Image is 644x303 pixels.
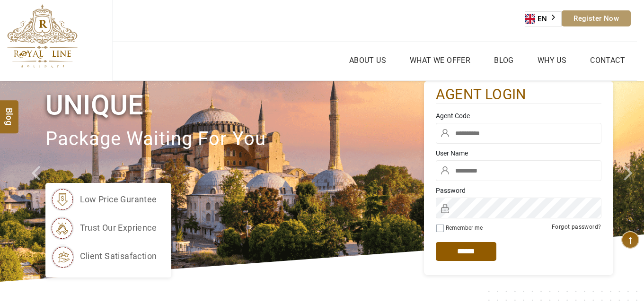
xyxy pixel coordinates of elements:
[612,81,644,282] a: Check next image
[436,186,601,195] label: Password
[45,87,424,123] h1: Unique
[436,86,601,104] h2: agent login
[407,53,473,67] a: What we Offer
[525,12,561,26] a: EN
[436,111,601,121] label: Agent Code
[50,216,157,240] li: trust our exprience
[552,224,601,230] a: Forgot password?
[45,123,424,155] p: package waiting for you
[492,53,516,67] a: Blog
[562,10,631,26] a: Register Now
[588,53,627,67] a: Contact
[347,53,388,67] a: About Us
[535,53,569,67] a: Why Us
[3,108,16,116] span: Blog
[7,4,78,68] img: The Royal Line Holidays
[50,188,157,211] li: low price gurantee
[436,148,601,158] label: User Name
[50,244,157,268] li: client satisafaction
[525,11,562,26] aside: Language selected: English
[525,11,562,26] div: Language
[446,225,483,231] label: Remember me
[19,81,52,282] a: Check next prev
